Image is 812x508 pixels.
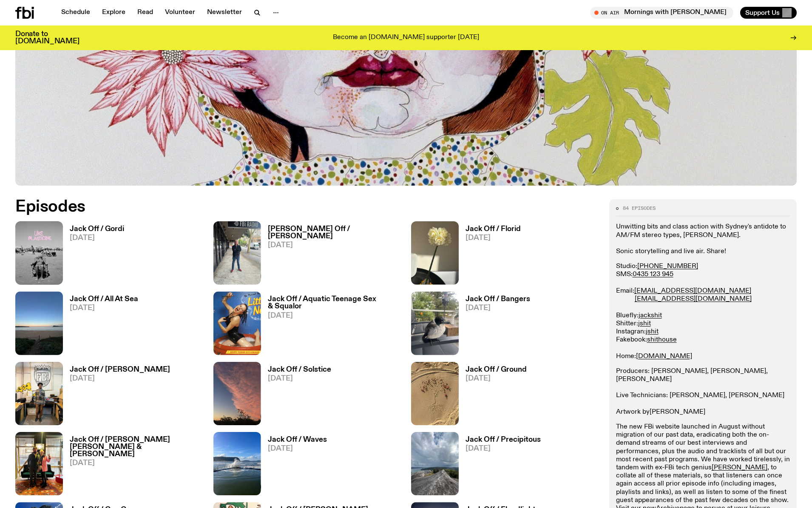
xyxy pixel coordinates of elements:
[268,312,401,319] span: [DATE]
[160,7,200,19] a: Volunteer
[740,7,797,19] button: Support Us
[459,436,541,495] a: Jack Off / Precipitous[DATE]
[466,226,521,233] h3: Jack Off / Florid
[268,445,327,452] span: [DATE]
[213,221,261,285] img: Charlie Owen standing in front of the fbi radio station
[466,305,530,312] span: [DATE]
[466,436,541,443] h3: Jack Off / Precipitous
[466,366,527,373] h3: Jack Off / Ground
[459,366,527,425] a: Jack Off / Ground[DATE]
[623,206,656,211] span: 84 episodes
[70,436,203,458] h3: Jack Off / [PERSON_NAME] [PERSON_NAME] & [PERSON_NAME]
[268,436,327,443] h3: Jack Off / Waves
[638,320,651,327] a: jshit
[63,226,124,285] a: Jack Off / Gordi[DATE]
[650,409,705,415] a: [PERSON_NAME]
[15,199,533,214] h2: Episodes
[56,7,95,19] a: Schedule
[70,460,203,467] span: [DATE]
[616,367,790,416] p: Producers: [PERSON_NAME], [PERSON_NAME], [PERSON_NAME] Live Technicians: [PERSON_NAME], [PERSON_N...
[268,366,331,373] h3: Jack Off / Solstice
[261,296,401,355] a: Jack Off / Aquatic Teenage Sex & Squalor[DATE]
[268,242,401,249] span: [DATE]
[132,7,158,19] a: Read
[261,226,401,285] a: [PERSON_NAME] Off / [PERSON_NAME][DATE]
[590,7,733,19] button: On AirMornings with [PERSON_NAME]
[466,234,521,242] span: [DATE]
[466,375,527,382] span: [DATE]
[616,262,790,360] p: Studio: SMS: Email: Bluefly: Shitter: Instagran: Fakebook: Home:
[637,263,698,270] a: [PHONE_NUMBER]
[745,9,780,17] span: Support Us
[15,31,79,45] h3: Donate to [DOMAIN_NAME]
[466,445,541,452] span: [DATE]
[63,366,170,425] a: Jack Off / [PERSON_NAME][DATE]
[466,296,530,303] h3: Jack Off / Bangers
[459,226,521,285] a: Jack Off / Florid[DATE]
[70,234,124,242] span: [DATE]
[647,336,677,343] a: shithouse
[635,296,752,302] a: [EMAIL_ADDRESS][DOMAIN_NAME]
[202,7,247,19] a: Newsletter
[15,432,63,495] img: Film Director Georgi M. Unkovski & Sydney Film Festival CEO Frances Wallace in the FBi studio
[646,328,659,335] a: jshit
[261,366,331,425] a: Jack Off / Solstice[DATE]
[213,291,261,355] img: Album cover of Little Nell sitting in a kiddie pool wearing a swimsuit
[70,305,138,312] span: [DATE]
[97,7,131,19] a: Explore
[712,464,767,471] a: [PERSON_NAME]
[639,312,662,319] a: jackshit
[63,436,203,495] a: Jack Off / [PERSON_NAME] [PERSON_NAME] & [PERSON_NAME][DATE]
[616,223,790,256] p: Unwitting bits and class action with Sydney's antidote to AM/FM stereo types, [PERSON_NAME]. Soni...
[70,375,170,382] span: [DATE]
[261,436,327,495] a: Jack Off / Waves[DATE]
[268,226,401,240] h3: [PERSON_NAME] Off / [PERSON_NAME]
[459,296,530,355] a: Jack Off / Bangers[DATE]
[636,353,692,360] a: [DOMAIN_NAME]
[268,375,331,382] span: [DATE]
[63,296,138,355] a: Jack Off / All At Sea[DATE]
[70,226,124,233] h3: Jack Off / Gordi
[70,296,138,303] h3: Jack Off / All At Sea
[268,296,401,310] h3: Jack Off / Aquatic Teenage Sex & Squalor
[634,288,751,294] a: [EMAIL_ADDRESS][DOMAIN_NAME]
[70,366,170,373] h3: Jack Off / [PERSON_NAME]
[633,271,673,278] a: 0435 123 945
[333,34,479,42] p: Become an [DOMAIN_NAME] supporter [DATE]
